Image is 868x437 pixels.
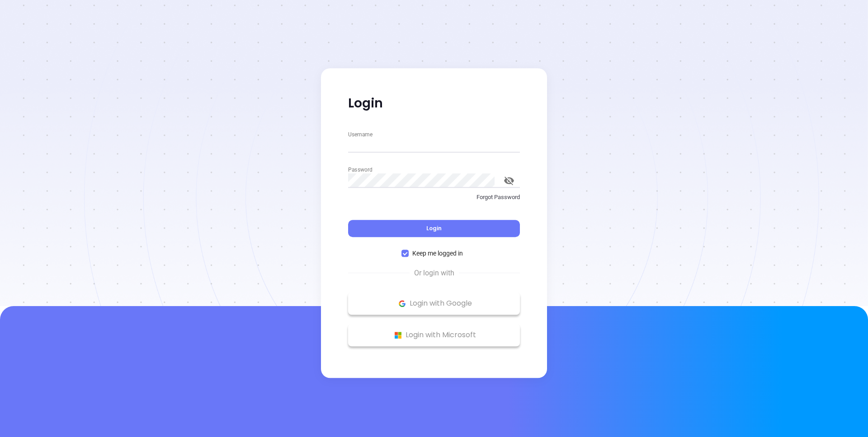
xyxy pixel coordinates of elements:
[353,328,515,342] p: Login with Microsoft
[348,292,520,315] button: Google Logo Login with Google
[348,193,520,209] a: Forgot Password
[498,170,520,191] button: toggle password visibility
[410,268,459,279] span: Or login with
[392,330,404,341] img: Microsoft Logo
[396,298,408,309] img: Google Logo
[426,224,442,232] span: Login
[348,220,520,237] button: Login
[353,297,515,310] p: Login with Google
[348,193,520,202] p: Forgot Password
[348,132,373,137] label: Username
[409,248,467,258] span: Keep me logged in
[348,167,372,172] label: Password
[348,324,520,346] button: Microsoft Logo Login with Microsoft
[348,95,520,112] p: Login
